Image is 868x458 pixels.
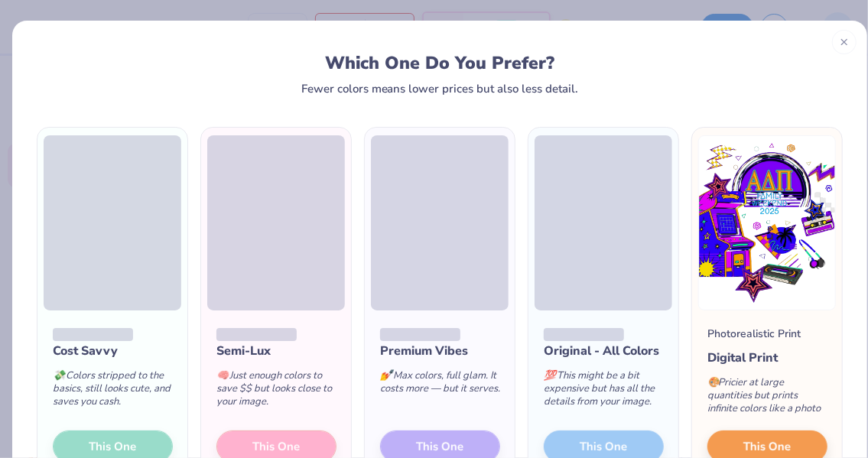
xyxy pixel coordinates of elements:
div: Semi-Lux [216,342,336,360]
div: Fewer colors means lower prices but also less detail. [301,83,579,95]
div: Which One Do You Prefer? [54,53,826,73]
span: 💅 [380,369,392,382]
img: Photorealistic preview [698,135,836,310]
div: Pricier at large quantities but prints infinite colors like a photo [707,367,827,430]
div: Just enough colors to save $$ but looks close to your image. [216,360,336,424]
div: Colors stripped to the basics, still looks cute, and saves you cash. [53,360,173,424]
span: 🧠 [216,369,229,382]
div: Cost Savvy [53,342,173,360]
div: Original - All Colors [544,342,664,360]
div: Premium Vibes [380,342,500,360]
div: Photorealistic Print [707,326,801,342]
div: This might be a bit expensive but has all the details from your image. [544,360,664,424]
div: Digital Print [707,349,827,367]
span: 🎨 [707,375,720,389]
span: 💸 [53,369,65,382]
div: Max colors, full glam. It costs more — but it serves. [380,360,500,411]
span: This One [744,438,792,456]
span: 💯 [544,369,556,382]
